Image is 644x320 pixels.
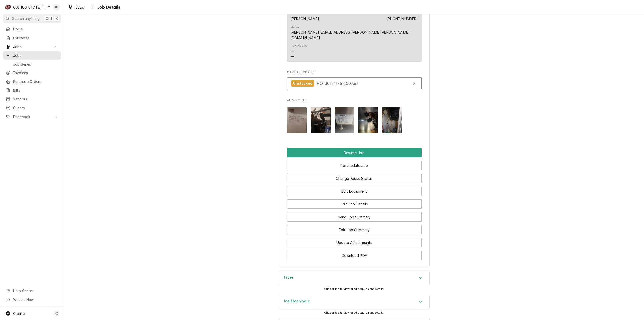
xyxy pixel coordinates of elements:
a: [PERSON_NAME][EMAIL_ADDRESS][PERSON_NAME][PERSON_NAME][DOMAIN_NAME] [291,30,410,40]
div: Accordion Header [279,295,429,309]
div: Contact [287,9,422,62]
span: What's New [13,297,58,302]
div: Email [291,25,299,29]
span: Create [13,311,25,316]
span: Job Details [96,4,120,11]
button: Edit Job Summary [287,225,422,234]
span: Jobs [13,53,59,58]
h3: Ice Machine 2 [284,299,310,304]
a: Estimates [3,34,61,42]
div: Button Group Row [287,247,422,260]
div: Button Group Row [287,170,422,183]
a: Invoices [3,68,61,77]
span: Pricebook [13,114,51,119]
span: Help Center [13,288,58,293]
button: Resume Job [287,148,422,157]
div: Email [291,25,418,40]
button: Change Pause Status [287,174,422,183]
div: Button Group [287,148,422,260]
div: Button Group Row [287,183,422,196]
span: Jobs [75,5,84,10]
div: CSI [US_STATE][GEOGRAPHIC_DATA] [13,5,46,10]
button: Download PDF [287,251,422,260]
div: Attachments [287,98,422,137]
button: Navigate back [88,3,96,11]
a: Vendors [3,95,61,103]
button: Edit Equipment [287,187,422,196]
a: Job Series [3,60,61,68]
button: Send Job Summary [287,212,422,222]
a: Go to What's New [3,295,61,304]
a: Bills [3,86,61,94]
a: View Purchase Order [287,77,422,90]
a: Go to Pricebook [3,113,61,121]
a: Jobs [66,3,86,11]
span: Purchase Orders [13,79,59,84]
span: Click or tap to view or edit equipment details. [324,311,384,314]
div: Client Contact [287,4,422,64]
div: [PERSON_NAME] [291,16,319,21]
span: Estimates [13,35,59,41]
div: Ice Machine 2 [279,295,430,309]
button: Accordion Details Expand Trigger [279,271,429,285]
h3: Fryer [284,275,294,280]
a: [PHONE_NUMBER] [386,17,418,21]
span: Jobs [13,44,51,49]
a: Go to Jobs [3,43,61,51]
div: CSI Kansas City's Avatar [5,4,12,11]
div: Reminders [291,44,307,59]
span: Attachments [287,98,422,102]
div: Purchase Orders [287,70,422,92]
a: Purchase Orders [3,77,61,86]
span: Vendors [13,96,59,102]
div: Accordion Header [279,271,429,285]
div: C [5,4,12,11]
div: Button Group Row [287,196,422,209]
button: Reschedule Job [287,161,422,170]
button: Accordion Details Expand Trigger [279,295,429,309]
a: Go to Help Center [3,287,61,295]
button: Update Attachments [287,238,422,247]
span: Purchase Orders [287,70,422,74]
div: Client Contact List [287,9,422,64]
span: Click or tap to view or edit equipment details. [324,287,384,291]
div: Button Group Row [287,209,422,222]
div: Unstocked [291,80,314,87]
div: — [291,54,294,59]
img: 9RPQ7m1QeylgSLsTuZmr [335,107,354,133]
span: Clients [13,105,59,111]
span: Job Series [13,62,59,67]
span: Home [13,26,59,32]
div: Button Group Row [287,222,422,234]
div: KH [53,4,60,11]
img: V823WuUoSdG19LSiQce1 [382,107,402,133]
div: Phone [386,11,418,21]
button: Search anythingCtrlK [3,14,61,23]
div: Fryer [279,271,430,286]
div: — [291,49,294,54]
div: Button Group Row [287,234,422,247]
span: Attachments [287,103,422,137]
div: Button Group Row [287,148,422,157]
span: C [55,311,58,316]
div: Kelsey Hetlage's Avatar [53,4,60,11]
img: 3mEC6JT1QJafzaukiCgT [287,107,307,133]
button: Edit Job Details [287,199,422,209]
a: Jobs [3,51,61,60]
div: Name [291,11,319,21]
span: K [56,16,58,21]
div: Reminders [291,44,307,48]
span: Invoices [13,70,59,75]
img: 2tpnXaBpRqGWmD8aQq6k [358,107,378,133]
span: Ctrl [46,16,52,21]
img: 2oZsat5SeihnAV8uhzQ0 [311,107,331,133]
span: Bills [13,88,59,93]
span: Search anything [12,16,40,21]
a: Home [3,25,61,33]
div: Button Group Row [287,157,422,170]
span: PO-301211 • $2,507.67 [317,81,358,86]
a: Clients [3,104,61,112]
